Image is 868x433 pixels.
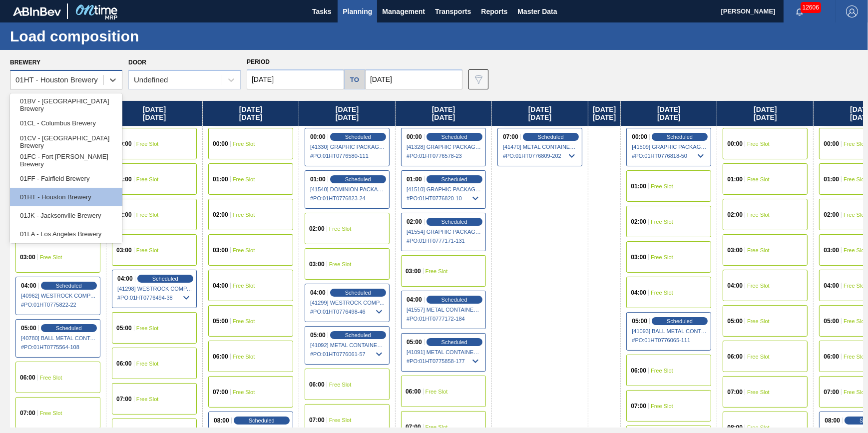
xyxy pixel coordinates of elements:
[407,235,481,247] span: # PO : 01HT0777171-131
[824,212,839,218] span: 02:00
[727,176,743,182] span: 01:00
[117,286,192,292] span: [41298] WESTROCK COMPANY - FOLDING CAR - 0008219776
[10,151,122,169] div: 01FC - Fort [PERSON_NAME] Brewery
[345,332,371,338] span: Scheduled
[727,354,743,360] span: 06:00
[13,7,61,16] img: TNhmsLtSVTkK8tSr43FrP2fwEKptu5GPRR3wAAAABJRU5ErkJggg==
[747,212,770,218] span: Free Slot
[407,297,422,303] span: 04:00
[632,134,647,140] span: 00:00
[747,283,770,289] span: Free Slot
[631,183,646,189] span: 01:00
[426,389,448,395] span: Free Slot
[21,341,96,353] span: # PO : 01HT0775564-108
[651,403,673,409] span: Free Slot
[538,134,564,140] span: Scheduled
[213,283,228,289] span: 04:00
[233,141,255,147] span: Free Slot
[233,354,255,360] span: Free Slot
[116,325,132,331] span: 05:00
[441,176,467,182] span: Scheduled
[631,403,646,409] span: 07:00
[426,424,448,430] span: Free Slot
[310,150,385,162] span: # PO : 01HT0776580-111
[21,325,36,331] span: 05:00
[21,283,36,289] span: 04:00
[310,332,326,338] span: 05:00
[667,134,693,140] span: Scheduled
[747,247,770,253] span: Free Slot
[10,114,122,132] div: 01CL - Columbus Brewery
[824,176,839,182] span: 01:00
[492,101,588,126] div: [DATE] [DATE]
[309,382,325,388] span: 06:00
[136,141,159,147] span: Free Slot
[844,354,866,360] span: Free Slot
[651,183,673,189] span: Free Slot
[309,226,325,232] span: 02:00
[21,335,96,341] span: [40780] BALL METAL CONTAINER GROUP - 0008342641
[310,192,385,204] span: # PO : 01HT0776823-24
[407,144,481,150] span: [41328] GRAPHIC PACKAGING INTERNATIONA - 0008221069
[406,268,421,274] span: 03:00
[233,389,255,395] span: Free Slot
[106,101,202,126] div: [DATE] [DATE]
[136,396,159,402] span: Free Slot
[116,361,132,367] span: 06:00
[10,169,122,188] div: 01FF - Fairfield Brewery
[365,69,462,89] input: mm/dd/yyyy
[214,418,229,424] span: 08:00
[136,361,159,367] span: Free Slot
[801,2,821,13] span: 12606
[824,247,839,253] span: 03:00
[116,247,132,253] span: 03:00
[632,328,707,334] span: [41093] BALL METAL CONTAINER GROUP - 0008342641
[824,283,839,289] span: 04:00
[20,375,35,381] span: 06:00
[396,101,491,126] div: [DATE] [DATE]
[846,5,858,17] img: Logout
[233,247,255,253] span: Free Slot
[20,410,35,416] span: 07:00
[213,212,228,218] span: 02:00
[632,334,707,346] span: # PO : 01HT0776065-111
[310,176,326,182] span: 01:00
[10,95,122,114] div: 01BV - [GEOGRAPHIC_DATA] Brewery
[310,290,326,296] span: 04:00
[233,283,255,289] span: Free Slot
[56,283,82,289] span: Scheduled
[10,132,122,151] div: 01CV - [GEOGRAPHIC_DATA] Brewery
[824,318,839,324] span: 05:00
[727,318,743,324] span: 05:00
[503,150,578,162] span: # PO : 01HT0776809-202
[844,389,866,395] span: Free Slot
[233,176,255,182] span: Free Slot
[117,276,133,282] span: 04:00
[345,290,371,296] span: Scheduled
[727,212,743,218] span: 02:00
[213,247,228,253] span: 03:00
[747,425,770,431] span: Free Slot
[15,76,98,84] div: 01HT - Houston Brewery
[468,69,488,89] button: icon-filter-gray
[213,318,228,324] span: 05:00
[651,219,673,225] span: Free Slot
[632,318,647,324] span: 05:00
[116,212,132,218] span: 02:00
[441,297,467,303] span: Scheduled
[844,212,866,218] span: Free Slot
[116,176,132,182] span: 01:00
[213,389,228,395] span: 07:00
[631,219,646,225] span: 02:00
[517,5,557,17] span: Master Data
[747,176,770,182] span: Free Slot
[407,307,481,313] span: [41557] METAL CONTAINER CORPORATION - 0008219743
[21,299,96,311] span: # PO : 01HT0775822-22
[21,293,96,299] span: [40962] WESTROCK COMPANY - FOLDING CAR - 0008219776
[40,375,62,381] span: Free Slot
[407,134,422,140] span: 00:00
[426,268,448,274] span: Free Slot
[407,186,481,192] span: [41510] GRAPHIC PACKAGING INTERNATIONA - 0008221069
[343,5,372,17] span: Planning
[844,283,866,289] span: Free Slot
